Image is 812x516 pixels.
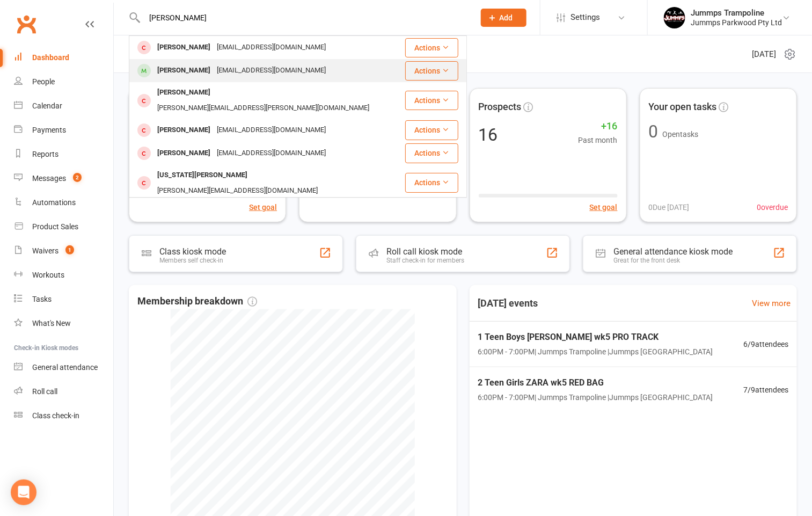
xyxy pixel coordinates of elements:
div: Product Sales [32,222,78,231]
img: thumb_image1698795904.png [664,7,685,28]
span: 0 Due [DATE] [649,201,690,213]
span: 0 overdue [757,201,788,213]
div: [PERSON_NAME] [154,85,214,100]
a: Messages 2 [14,166,113,191]
h3: [DATE] events [470,294,547,313]
div: Reports [32,150,58,158]
div: Jummps Parkwood Pty Ltd [691,18,782,27]
div: [EMAIL_ADDRESS][DOMAIN_NAME] [214,40,329,55]
div: Calendar [32,101,62,110]
span: Membership breakdown [137,294,257,309]
button: Set goal [590,201,618,213]
div: Staff check-in for members [386,257,464,264]
div: Messages [32,174,66,183]
div: [EMAIL_ADDRESS][DOMAIN_NAME] [214,63,329,78]
button: Add [481,9,526,27]
button: Actions [405,120,458,140]
div: Open Intercom Messenger [11,479,36,505]
a: Waivers 1 [14,239,113,263]
a: People [14,70,113,94]
button: Set goal [249,201,277,213]
span: 2 [73,173,82,182]
span: 6 / 9 attendees [743,338,788,350]
div: 16 [479,126,498,143]
span: [DATE] [752,48,776,61]
span: 6:00PM - 7:00PM | Jummps Trampoline | Jummps [GEOGRAPHIC_DATA] [478,346,713,358]
div: What's New [32,319,71,328]
a: Automations [14,191,113,215]
a: Roll call [14,380,113,404]
div: Automations [32,198,76,207]
div: [PERSON_NAME] [154,40,214,55]
a: Reports [14,142,113,166]
div: Roll call [32,387,57,396]
div: Jummps Trampoline [691,8,782,18]
button: Actions [405,38,458,57]
a: Calendar [14,94,113,118]
a: Dashboard [14,46,113,70]
div: [EMAIL_ADDRESS][DOMAIN_NAME] [214,146,329,161]
button: Actions [405,61,458,81]
a: Class kiosk mode [14,404,113,428]
button: Actions [405,91,458,110]
a: Tasks [14,287,113,311]
span: Prospects [479,99,522,115]
div: Class check-in [32,411,79,420]
div: Dashboard [32,53,69,62]
div: Members self check-in [159,257,226,264]
div: [PERSON_NAME] [154,146,214,161]
span: Past month [579,134,618,146]
div: [PERSON_NAME] [154,63,214,78]
div: [US_STATE][PERSON_NAME] [154,168,251,183]
div: [PERSON_NAME][EMAIL_ADDRESS][DOMAIN_NAME] [154,183,321,199]
div: Tasks [32,295,52,303]
div: General attendance kiosk mode [613,246,733,257]
div: Workouts [32,271,64,279]
div: [EMAIL_ADDRESS][DOMAIN_NAME] [214,122,329,138]
span: 2 Teen Girls ZARA wk5 RED BAG [478,376,713,390]
div: People [32,77,55,86]
a: View more [752,297,791,310]
span: +16 [579,119,618,134]
span: Settings [570,5,600,30]
div: Roll call kiosk mode [386,246,464,257]
a: General attendance kiosk mode [14,355,113,380]
div: Great for the front desk [613,257,733,264]
span: 1 [65,245,74,255]
button: Actions [405,143,458,163]
span: Your open tasks [649,99,717,115]
span: 1 Teen Boys [PERSON_NAME] wk5 PRO TRACK [478,330,713,344]
a: Workouts [14,263,113,287]
div: Waivers [32,246,58,255]
a: What's New [14,311,113,336]
div: [PERSON_NAME][EMAIL_ADDRESS][PERSON_NAME][DOMAIN_NAME] [154,100,372,116]
div: Class kiosk mode [159,246,226,257]
span: Open tasks [663,130,699,139]
a: Clubworx [13,11,40,38]
div: General attendance [32,363,98,372]
div: [PERSON_NAME] [154,122,214,138]
a: Payments [14,118,113,142]
span: Add [500,13,513,22]
a: Product Sales [14,215,113,239]
button: Actions [405,173,458,192]
span: 6:00PM - 7:00PM | Jummps Trampoline | Jummps [GEOGRAPHIC_DATA] [478,391,713,403]
span: 7 / 9 attendees [743,384,788,396]
div: 0 [649,123,659,140]
div: Payments [32,126,66,134]
input: Search... [141,10,467,25]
